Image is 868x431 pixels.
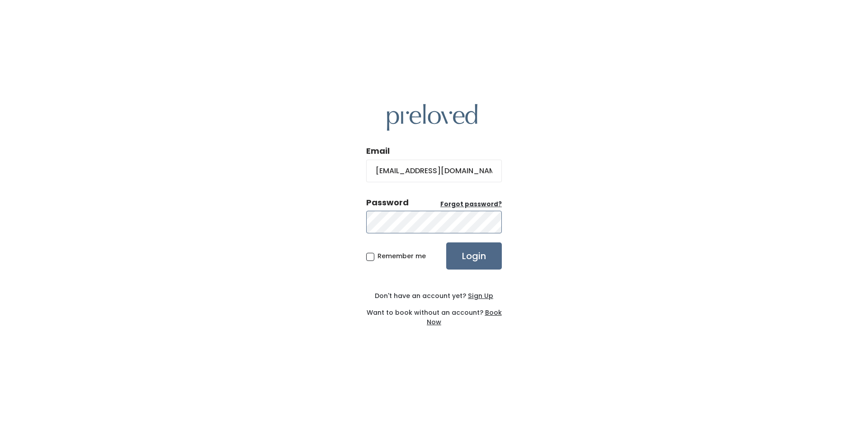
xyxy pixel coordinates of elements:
[366,301,502,327] div: Want to book without an account?
[366,197,409,208] div: Password
[427,308,502,327] a: Book Now
[377,251,426,260] span: Remember me
[468,291,493,300] u: Sign Up
[387,104,477,131] img: preloved logo
[446,242,502,270] input: Login
[440,200,502,209] a: Forgot password?
[366,145,390,157] label: Email
[466,291,493,300] a: Sign Up
[366,291,502,301] div: Don't have an account yet?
